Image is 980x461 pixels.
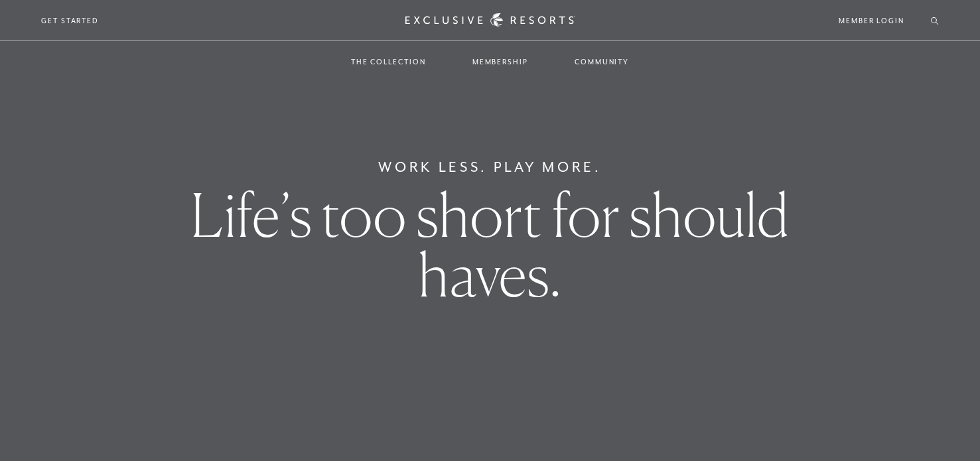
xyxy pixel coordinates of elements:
a: The Collection [338,42,439,81]
a: Community [561,42,642,81]
h6: Work Less. Play More. [378,157,602,178]
h1: Life’s too short for should haves. [171,185,809,304]
a: Member Login [839,15,904,27]
a: Membership [459,42,541,81]
a: Get Started [41,15,99,27]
